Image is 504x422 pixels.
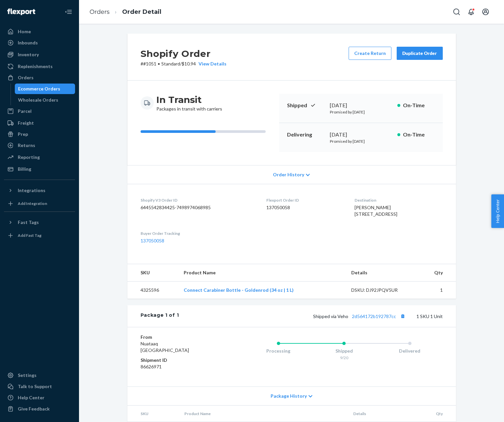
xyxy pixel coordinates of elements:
[18,166,31,172] div: Billing
[62,5,75,18] button: Close Navigation
[351,287,413,293] div: DSKU: DJ92JPQV5UR
[450,5,463,18] button: Open Search Box
[377,348,443,354] div: Delivered
[127,264,179,282] th: SKU
[84,2,167,22] ol: breadcrumbs
[355,197,442,203] dt: Destination
[18,233,41,238] div: Add Fast Tag
[178,264,346,282] th: Product Name
[179,406,348,422] th: Product Name
[18,142,35,149] div: Returns
[4,106,75,116] a: Parcel
[4,381,75,392] button: Talk to Support
[161,61,180,66] span: Standard
[18,187,45,194] div: Integrations
[141,357,219,363] dt: Shipment ID
[18,39,38,46] div: Inbounds
[4,217,75,228] button: Fast Tags
[287,102,325,109] p: Shipped
[4,26,75,37] a: Home
[156,94,222,112] div: Packages in transit with carriers
[141,363,219,370] dd: 86626971
[271,393,307,399] span: Package History
[461,402,497,419] iframe: Opens a widget where you can chat to one of our agents
[464,5,478,18] button: Open notifications
[418,282,456,299] td: 1
[4,129,75,139] a: Prep
[266,197,344,203] dt: Flexport Order ID
[184,287,294,293] a: Connect Carabiner Bottle - Goldenrod (34 oz | 1 L)
[479,5,492,18] button: Open account menu
[330,138,392,144] p: Promised by [DATE]
[355,205,397,217] span: [PERSON_NAME] [STREET_ADDRESS]
[273,171,304,178] span: Order History
[18,86,60,92] div: Ecommerce Orders
[4,230,75,241] a: Add Fast Tag
[18,131,28,137] div: Prep
[18,406,50,412] div: Give Feedback
[330,109,392,115] p: Promised by [DATE]
[18,28,31,35] div: Home
[127,406,179,422] th: SKU
[397,47,443,60] button: Duplicate Order
[346,264,418,282] th: Details
[122,8,161,15] a: Order Detail
[158,61,160,66] span: •
[18,74,34,81] div: Orders
[4,49,75,60] a: Inventory
[18,51,39,58] div: Inventory
[127,282,179,299] td: 4325596
[179,312,442,320] div: 1 SKU 1 Unit
[311,355,377,360] div: 9/20
[4,404,75,414] button: Give Feedback
[399,312,407,320] button: Copy tracking number
[4,370,75,381] a: Settings
[141,197,256,203] dt: Shopify V3 Order ID
[18,120,34,126] div: Freight
[352,313,396,319] a: 2d564172b192787cc
[18,394,44,401] div: Help Center
[7,9,35,15] img: Flexport logo
[141,341,189,353] span: Nuataaq [GEOGRAPHIC_DATA]
[18,63,53,70] div: Replenishments
[4,198,75,209] a: Add Integration
[349,47,391,60] button: Create Return
[330,102,392,109] div: [DATE]
[141,312,179,320] div: Package 1 of 1
[287,131,325,138] p: Delivering
[311,348,377,354] div: Shipped
[141,61,226,67] p: # #1051 / $10.94
[156,94,222,106] h3: In Transit
[491,194,504,228] button: Help Center
[18,108,32,114] div: Parcel
[141,238,164,243] a: 137050058
[418,264,456,282] th: Qty
[4,185,75,196] button: Integrations
[402,50,437,57] div: Duplicate Order
[15,95,75,105] a: Wholesale Orders
[403,131,435,138] p: On-Time
[18,383,52,390] div: Talk to Support
[330,131,392,138] div: [DATE]
[18,372,37,379] div: Settings
[348,406,420,422] th: Details
[141,334,219,340] dt: From
[15,84,75,94] a: Ecommerce Orders
[4,140,75,151] a: Returns
[246,348,311,354] div: Processing
[4,118,75,128] a: Freight
[420,406,456,422] th: Qty
[266,204,344,211] dd: 137050058
[196,61,226,67] button: View Details
[4,37,75,48] a: Inbounds
[18,219,39,226] div: Fast Tags
[313,313,407,319] span: Shipped via Veho
[18,97,58,103] div: Wholesale Orders
[4,164,75,174] a: Billing
[90,8,110,15] a: Orders
[4,61,75,72] a: Replenishments
[141,204,256,211] dd: 6445542834425-7498974068985
[141,231,256,236] dt: Buyer Order Tracking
